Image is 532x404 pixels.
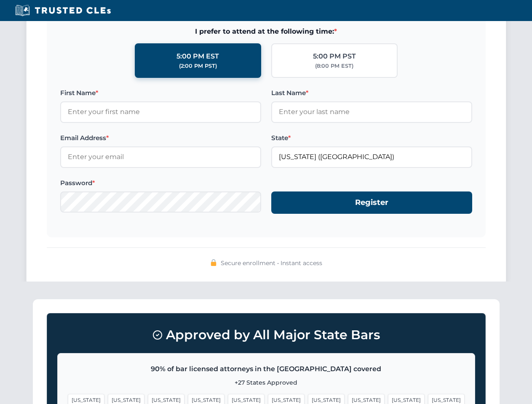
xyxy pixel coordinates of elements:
[315,62,353,70] div: (8:00 PM EST)
[60,88,261,98] label: First Name
[68,364,465,375] p: 90% of bar licensed attorneys in the [GEOGRAPHIC_DATA] covered
[271,146,472,167] input: Florida (FL)
[13,4,113,17] img: Trusted CLEs
[271,191,472,214] button: Register
[271,133,472,143] label: State
[60,26,472,37] span: I prefer to attend at the following time:
[60,146,261,167] input: Enter your email
[271,88,472,98] label: Last Name
[68,378,465,387] p: +27 States Approved
[221,258,322,268] span: Secure enrollment • Instant access
[60,178,261,188] label: Password
[271,101,472,122] input: Enter your last name
[313,51,356,62] div: 5:00 PM PST
[179,62,217,70] div: (2:00 PM PST)
[176,51,219,62] div: 5:00 PM EST
[60,101,261,122] input: Enter your first name
[57,324,475,346] h3: Approved by All Major State Bars
[210,259,217,266] img: 🔒
[60,133,261,143] label: Email Address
